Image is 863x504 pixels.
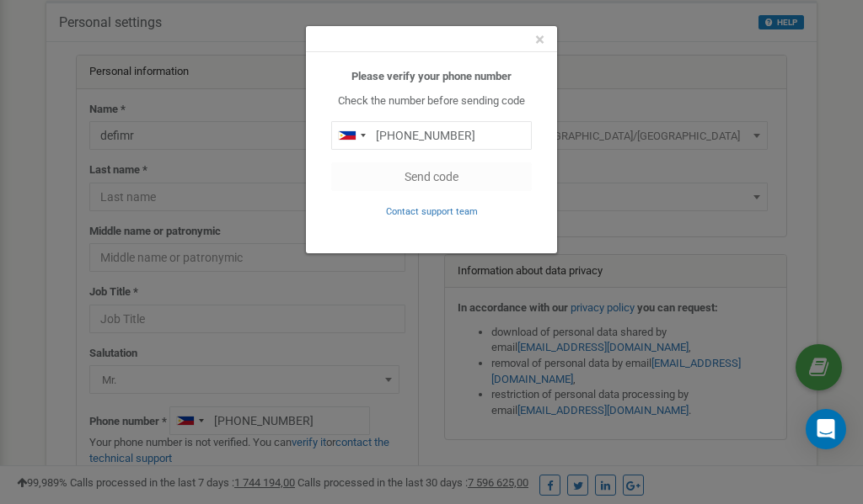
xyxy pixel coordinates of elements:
[806,409,846,449] div: Open Intercom Messenger
[351,70,512,82] b: Please verify your phone number
[331,121,532,150] input: 0905 123 4567
[332,122,371,149] div: Telephone country code
[331,93,532,109] p: Check the number before sending code
[386,204,478,217] a: Contact support team
[331,162,532,191] button: Send code
[535,29,544,50] span: ×
[386,206,478,217] small: Contact support team
[535,31,544,49] button: Close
